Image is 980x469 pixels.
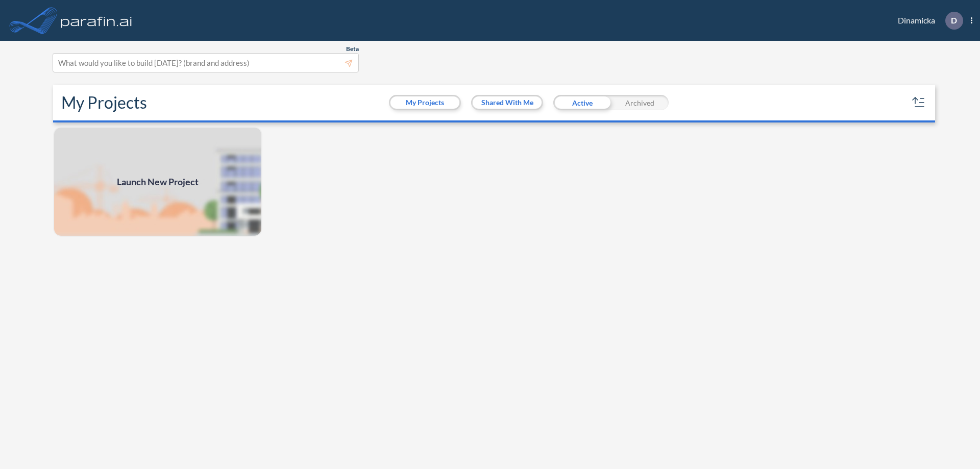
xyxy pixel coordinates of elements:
[61,93,147,112] h2: My Projects
[390,96,459,109] button: My Projects
[911,94,927,111] button: sort
[473,96,542,109] button: Shared With Me
[53,127,262,237] a: Launch New Project
[883,12,972,30] div: Dinamicka
[117,175,199,189] span: Launch New Project
[951,16,957,25] p: D
[59,10,134,31] img: logo
[53,127,262,237] img: add
[553,95,611,110] div: Active
[611,95,669,110] div: Archived
[346,45,359,53] span: Beta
